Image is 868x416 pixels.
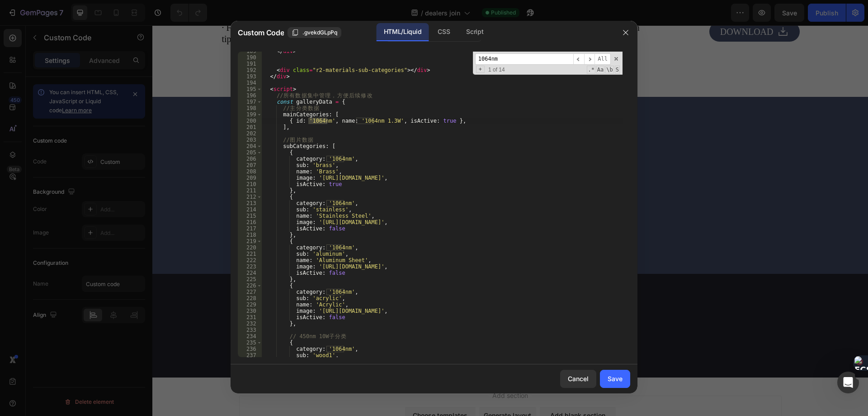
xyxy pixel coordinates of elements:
div: Choose templates [260,385,315,395]
div: 213 [238,200,262,206]
span: .gvekdGLpPq [302,29,337,37]
div: 212 [238,194,262,200]
div: 224 [238,270,262,276]
div: 191 [238,61,262,67]
div: 211 [238,187,262,194]
div: 229 [238,301,262,308]
div: Add blank section [398,385,453,395]
iframe: Intercom live chat [837,372,859,393]
span: Alt-Enter [594,53,611,65]
input: Search for [475,53,573,65]
div: 234 [238,333,262,339]
div: 221 [238,251,262,257]
div: 227 [238,289,262,295]
span: CaseSensitive Search [596,66,604,74]
span: ​ [584,53,595,65]
div: 218 [238,232,262,238]
div: 216 [238,219,262,225]
div: 203 [238,137,262,143]
div: Save [608,374,623,383]
div: 206 [238,156,262,162]
div: 220 [238,244,262,251]
div: 222 [238,257,262,263]
div: 201 [238,124,262,130]
span: Add section [336,365,379,375]
div: Cancel [568,374,589,383]
span: 1 of 14 [485,67,509,73]
div: Generate layout [331,385,379,395]
div: 210 [238,181,262,187]
div: 237 [238,352,262,359]
div: 226 [238,282,262,289]
span: DOWNLOAD [568,1,621,11]
div: 225 [238,276,262,282]
div: CSS [430,23,457,41]
div: 235 [238,339,262,346]
div: 223 [238,263,262,270]
span: Whole Word Search [605,66,613,74]
div: 207 [238,162,262,168]
span: Toggle Replace mode [476,66,485,73]
div: 190 [238,54,262,61]
button: Cancel [560,370,596,388]
div: 215 [238,213,262,219]
div: 202 [238,130,262,137]
div: 199 [238,111,262,118]
div: 214 [238,206,262,213]
div: 230 [238,308,262,314]
div: 195 [238,86,262,92]
div: 228 [238,295,262,301]
div: 232 [238,320,262,327]
div: 197 [238,99,262,105]
div: 192 [238,67,262,73]
div: 217 [238,225,262,232]
span: Custom Code [238,27,284,38]
span: RegExp Search [587,66,595,74]
span: Search In Selection [615,66,620,74]
button: Save [600,370,630,388]
div: 200 [238,118,262,124]
span: ​ [573,53,584,65]
div: 204 [238,143,262,149]
div: 198 [238,105,262,111]
div: Script [459,23,491,41]
div: 196 [238,92,262,99]
div: 194 [238,80,262,86]
div: 209 [238,175,262,181]
div: 231 [238,314,262,320]
div: 193 [238,73,262,80]
div: 236 [238,346,262,352]
div: 205 [238,149,262,156]
div: 219 [238,238,262,244]
div: 208 [238,168,262,175]
div: HTML/Liquid [377,23,429,41]
button: .gvekdGLpPq [288,27,341,38]
div: 233 [238,327,262,333]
